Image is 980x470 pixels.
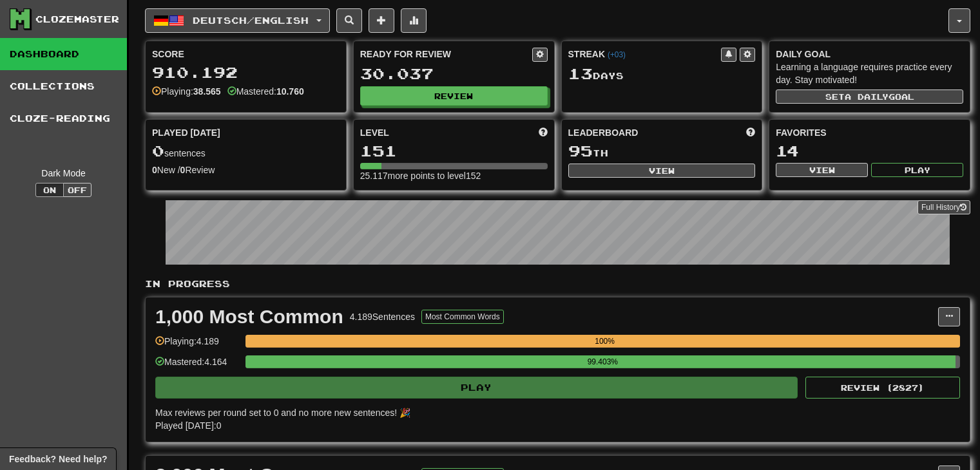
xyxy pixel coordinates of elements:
span: 95 [568,142,593,160]
div: Max reviews per round set to 0 and no more new sentences! 🎉 [155,406,952,419]
div: New / Review [152,164,340,176]
button: Seta dailygoal [776,89,963,104]
div: 910.192 [152,64,340,80]
span: Played [DATE]: 0 [155,420,221,431]
div: 100% [249,335,960,348]
div: Score [152,48,340,61]
div: 30.037 [360,66,548,82]
strong: 38.565 [193,86,221,97]
span: 0 [152,142,164,160]
div: Ready for Review [360,48,532,61]
button: Review (2827) [805,377,960,399]
button: Most Common Words [421,310,504,324]
div: 1,000 Most Common [155,307,343,326]
strong: 10.760 [276,86,304,97]
div: Playing: 4.189 [155,335,239,356]
div: 14 [776,143,963,159]
div: Daily Goal [776,48,963,61]
div: Mastered: [227,85,304,98]
span: a daily [845,92,889,101]
button: View [776,163,868,177]
div: sentences [152,143,340,160]
button: View [568,164,756,178]
span: Open feedback widget [9,453,107,465]
strong: 0 [152,165,157,175]
div: 99.403% [249,355,956,368]
button: Deutsch/English [145,8,330,33]
button: Play [871,163,963,177]
div: Mastered: 4.164 [155,355,239,377]
span: This week in points, UTC [746,126,755,139]
div: Day s [568,66,756,82]
button: Play [155,377,798,399]
div: Playing: [152,85,221,98]
button: Add sentence to collection [369,8,394,33]
a: (+03) [608,50,626,59]
div: 25.117 more points to level 152 [360,169,548,182]
div: Learning a language requires practice every day. Stay motivated! [776,61,963,86]
span: 13 [568,64,593,82]
button: More stats [401,8,427,33]
span: Leaderboard [568,126,639,139]
span: Played [DATE] [152,126,220,139]
div: Clozemaster [35,13,119,26]
button: On [35,183,64,197]
div: Dark Mode [10,167,117,180]
span: Level [360,126,389,139]
div: 4.189 Sentences [350,310,415,323]
div: Streak [568,48,722,61]
button: Off [63,183,91,197]
button: Search sentences [336,8,362,33]
span: Deutsch / English [193,15,309,26]
strong: 0 [180,165,186,175]
div: Favorites [776,126,963,139]
button: Review [360,86,548,106]
div: th [568,143,756,160]
p: In Progress [145,277,970,290]
div: 151 [360,143,548,159]
a: Full History [918,200,970,214]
